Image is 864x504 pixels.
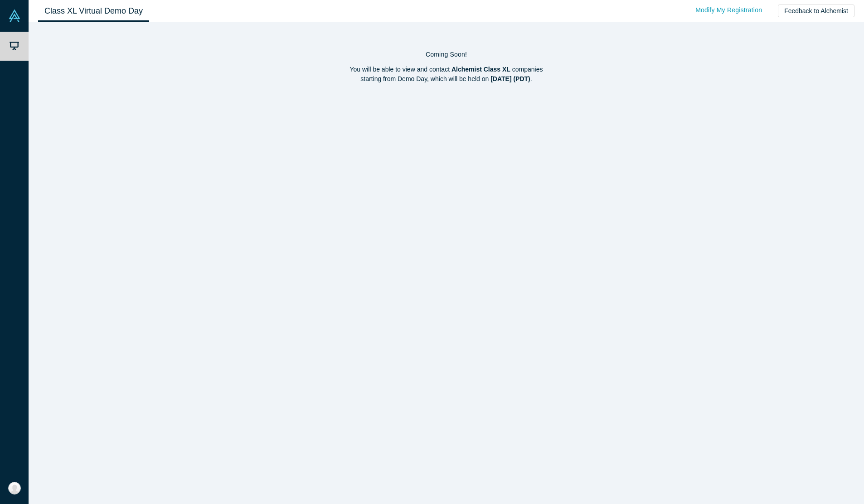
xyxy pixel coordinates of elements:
strong: [DATE] (PDT) [490,75,530,82]
a: Class XL Virtual Demo Day [38,0,149,22]
a: Modify My Registration [686,2,772,18]
p: You will be able to view and contact companies starting from Demo Day, which will be held on . [38,65,854,84]
img: Russlynn Ali's Account [8,482,21,494]
h4: Coming Soon! [38,51,854,58]
img: Alchemist Vault Logo [8,10,21,22]
button: Feedback to Alchemist [778,5,854,17]
strong: Alchemist Class XL [451,66,510,73]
